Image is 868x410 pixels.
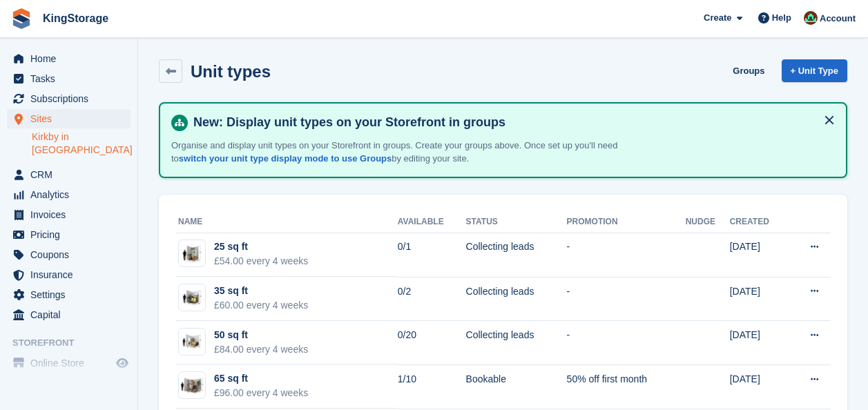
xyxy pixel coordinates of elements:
[214,240,308,254] div: 25 sq ft
[214,254,308,269] div: £54.00 every 4 weeks
[398,321,466,365] td: 0/20
[730,321,788,365] td: [DATE]
[30,69,113,88] span: Tasks
[188,115,835,130] h4: New: Display unit types on your Storefront in groups
[567,211,686,233] th: Promotion
[32,130,131,157] a: Kirkby in [GEOGRAPHIC_DATA]
[398,211,466,233] th: Available
[398,364,466,409] td: 1/10
[171,139,655,166] p: Organise and display unit types on your Storefront in groups. Create your groups above. Once set ...
[179,153,392,164] a: switch your unit type display mode to use Groups
[704,11,731,25] span: Create
[7,89,131,108] a: menu
[30,89,113,108] span: Subscriptions
[730,211,788,233] th: Created
[7,185,131,204] a: menu
[114,355,131,371] a: Preview store
[214,328,308,342] div: 50 sq ft
[730,233,788,277] td: [DATE]
[466,277,567,321] td: Collecting leads
[30,225,113,244] span: Pricing
[175,211,398,233] th: Name
[686,211,730,233] th: Nudge
[727,59,770,82] a: Groups
[466,211,567,233] th: Status
[179,331,205,351] img: 50-sqft-unit.jpg
[30,245,113,264] span: Coupons
[398,277,466,321] td: 0/2
[30,353,113,373] span: Online Store
[7,285,131,304] a: menu
[7,205,131,224] a: menu
[466,233,567,277] td: Collecting leads
[30,185,113,204] span: Analytics
[214,342,308,357] div: £84.00 every 4 weeks
[11,8,32,29] img: stora-icon-8386f47178a22dfd0bd8f6a31ec36ba5ce8667c1dd55bd0f319d3a0aa187defe.svg
[567,364,686,409] td: 50% off first month
[7,353,131,373] a: menu
[179,244,205,264] img: 25-sqft-unit%20(1).jpg
[12,336,137,350] span: Storefront
[466,364,567,409] td: Bookable
[191,62,271,81] h2: Unit types
[466,321,567,365] td: Collecting leads
[7,49,131,68] a: menu
[7,225,131,244] a: menu
[214,298,308,313] div: £60.00 every 4 weeks
[7,165,131,184] a: menu
[179,288,205,308] img: 35-sqft-unit%20(1).jpg
[7,69,131,88] a: menu
[730,277,788,321] td: [DATE]
[37,7,114,30] a: KingStorage
[214,386,308,400] div: £96.00 every 4 weeks
[30,165,113,184] span: CRM
[214,284,308,298] div: 35 sq ft
[30,305,113,324] span: Capital
[567,277,686,321] td: -
[730,364,788,409] td: [DATE]
[30,109,113,128] span: Sites
[7,265,131,284] a: menu
[772,11,791,25] span: Help
[7,245,131,264] a: menu
[179,375,205,396] img: 65-sqft-unit.jpg
[782,59,847,82] a: + Unit Type
[30,265,113,284] span: Insurance
[30,285,113,304] span: Settings
[30,49,113,68] span: Home
[398,233,466,277] td: 0/1
[820,12,856,26] span: Account
[567,321,686,365] td: -
[804,11,818,25] img: John King
[30,205,113,224] span: Invoices
[567,233,686,277] td: -
[7,109,131,128] a: menu
[214,371,308,386] div: 65 sq ft
[7,305,131,324] a: menu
